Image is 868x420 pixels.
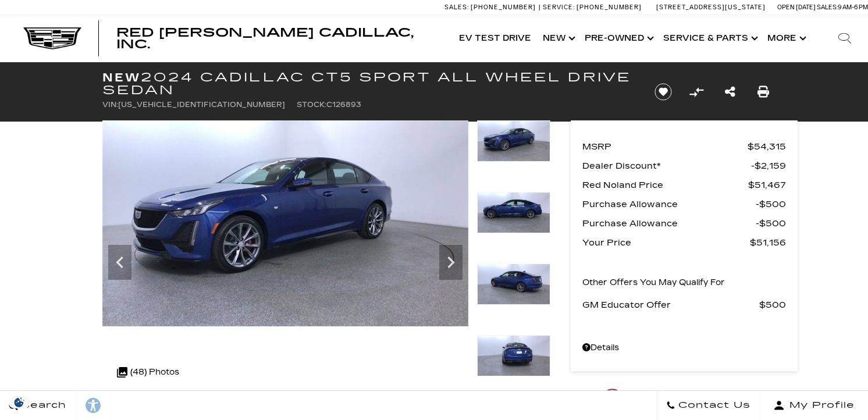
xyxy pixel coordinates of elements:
[748,138,786,155] span: $54,315
[650,83,676,101] button: Save vehicle
[751,158,786,174] span: $2,159
[582,177,748,193] span: Red Noland Price
[750,234,786,251] span: $51,156
[675,397,750,414] span: Contact Us
[582,196,786,212] a: Purchase Allowance $500
[477,335,550,377] img: New 2024 Wave Metallic Cadillac Sport image 7
[582,275,725,291] p: Other Offers You May Qualify For
[111,358,185,386] div: (48) Photos
[23,27,81,49] img: Cadillac Dark Logo with Cadillac White Text
[453,15,537,62] a: EV Test Drive
[760,391,868,420] button: Open user profile menu
[579,15,657,62] a: Pre-Owned
[18,397,66,414] span: Search
[326,101,361,109] span: C126893
[688,83,705,101] button: Compare vehicle
[757,84,769,100] a: Print this New 2024 Cadillac CT5 Sport All Wheel Drive Sedan
[543,3,575,11] span: Service:
[582,297,759,313] span: GM Educator Offer
[577,3,642,11] span: [PHONE_NUMBER]
[539,4,645,10] a: Service: [PHONE_NUMBER]
[102,120,468,326] img: New 2024 Wave Metallic Cadillac Sport image 4
[471,3,536,11] span: [PHONE_NUMBER]
[477,120,550,162] img: New 2024 Wave Metallic Cadillac Sport image 4
[102,70,141,84] strong: New
[756,196,786,212] span: $500
[657,391,760,420] a: Contact Us
[582,234,750,251] span: Your Price
[6,396,33,408] img: Opt-Out Icon
[297,101,326,109] span: Stock:
[657,15,762,62] a: Service & Parts
[444,3,469,11] span: Sales:
[817,3,838,11] span: Sales:
[582,234,786,251] a: Your Price $51,156
[582,215,786,232] a: Purchase Allowance $500
[118,101,285,109] span: [US_VEHICLE_IDENTIFICATION_NUMBER]
[656,3,766,11] a: [STREET_ADDRESS][US_STATE]
[748,177,786,193] span: $51,467
[116,26,414,51] span: Red [PERSON_NAME] Cadillac, Inc.
[785,397,855,414] span: My Profile
[725,84,735,100] a: Share this New 2024 Cadillac CT5 Sport All Wheel Drive Sedan
[582,177,786,193] a: Red Noland Price $51,467
[6,396,33,408] section: Click to Open Cookie Consent Modal
[762,15,810,62] button: More
[838,3,868,11] span: 9 AM-6 PM
[116,27,442,50] a: Red [PERSON_NAME] Cadillac, Inc.
[582,215,756,232] span: Purchase Allowance
[537,15,579,62] a: New
[102,101,118,109] span: VIN:
[582,138,748,155] span: MSRP
[582,297,786,313] a: GM Educator Offer $500
[444,4,539,10] a: Sales: [PHONE_NUMBER]
[477,192,550,234] img: New 2024 Wave Metallic Cadillac Sport image 5
[102,71,635,97] h1: 2024 Cadillac CT5 Sport All Wheel Drive Sedan
[582,158,786,174] a: Dealer Discount* $2,159
[756,215,786,232] span: $500
[582,340,786,356] a: Details
[582,158,751,174] span: Dealer Discount*
[759,297,786,313] span: $500
[108,245,131,280] div: Previous
[477,264,550,305] img: New 2024 Wave Metallic Cadillac Sport image 6
[582,138,786,155] a: MSRP $54,315
[439,245,463,280] div: Next
[777,3,816,11] span: Open [DATE]
[582,196,756,212] span: Purchase Allowance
